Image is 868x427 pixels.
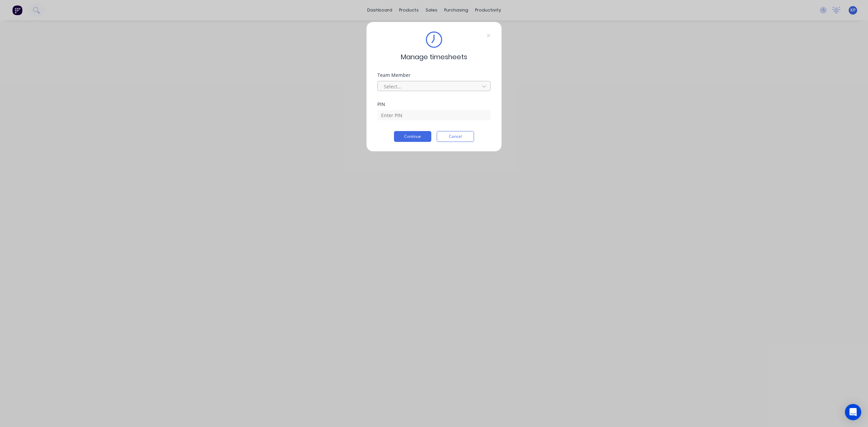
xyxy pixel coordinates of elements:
[377,102,491,107] div: PIN
[845,404,861,420] div: Open Intercom Messenger
[401,52,467,62] span: Manage timesheets
[377,110,491,120] input: Enter PIN
[394,131,431,142] button: Continue
[377,73,491,78] div: Team Member
[437,131,474,142] button: Cancel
